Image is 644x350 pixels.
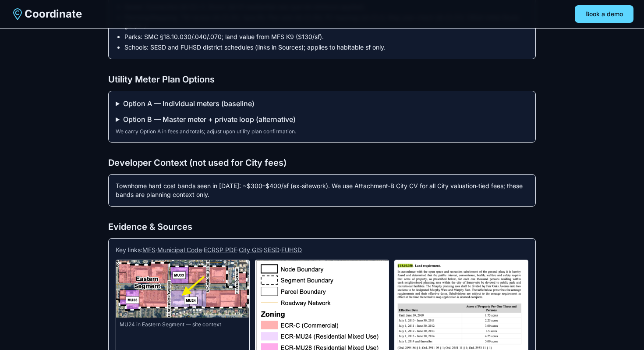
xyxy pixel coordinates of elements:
a: Coordinate [11,7,82,21]
li: Parks: SMC §18.10.030/.040/.070; land value from MFS K9 ($130/sf). [124,32,528,41]
summary: Option A — Individual meters (baseline) [116,98,528,109]
a: Municipal Code [157,246,202,254]
summary: Option B — Master meter + private loop (alternative) [116,114,528,125]
li: Schools: SESD and FUHSD district schedules (links in Sources); applies to habitable sf only. [124,43,528,52]
a: City GIS [239,246,262,254]
a: FUHSD [281,246,302,254]
h2: Evidence & Sources [108,221,536,233]
h2: Developer Context (not used for City fees) [108,157,536,169]
span: Coordinate [25,7,82,21]
a: MFS [142,246,156,254]
h2: Utility Meter Plan Options [108,73,536,86]
img: MU24 in Eastern Segment — site context [116,260,249,318]
div: We carry Option A in fees and totals; adjust upon utility plan confirmation. [116,128,528,135]
button: Book a demo [575,5,633,23]
img: Coordinate [11,7,25,21]
div: Townhome hard cost bands seen in [DATE]: ~$300–$400/sf (ex‑sitework). We use Attachment‑B City CV... [116,182,528,199]
a: SESD [264,246,280,254]
div: Key links: · · · · · [116,246,528,254]
figcaption: MU24 in Eastern Segment — site context [116,318,249,332]
a: ECRSP PDF [204,246,237,254]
